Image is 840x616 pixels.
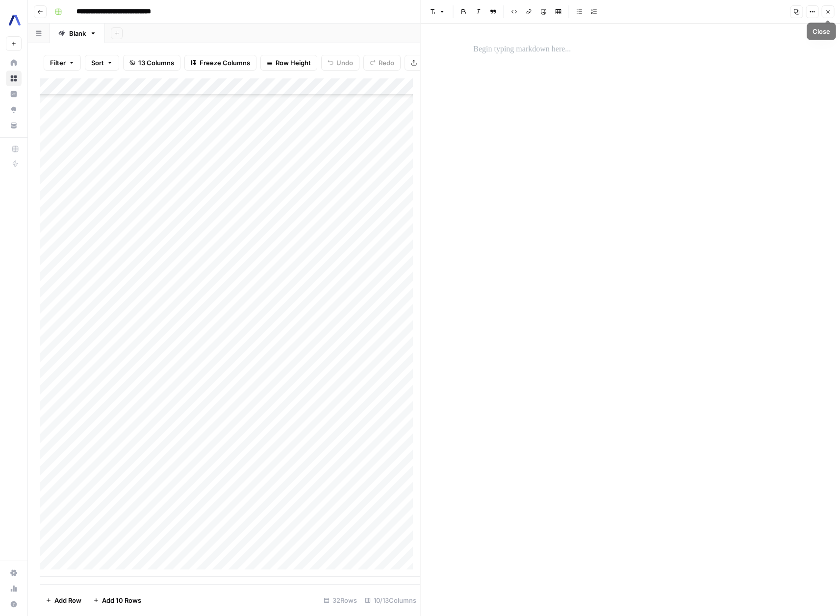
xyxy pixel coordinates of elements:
[102,595,141,605] span: Add 10 Rows
[91,58,104,68] span: Sort
[6,8,22,32] button: Workspace: AssemblyAI
[6,581,22,596] a: Usage
[361,592,420,608] div: 10/13 Columns
[50,24,105,43] a: Blank
[40,592,87,608] button: Add Row
[405,55,461,71] button: Export CSV
[123,55,180,71] button: 13 Columns
[54,595,81,605] span: Add Row
[6,596,22,612] button: Help + Support
[87,592,147,608] button: Add 10 Rows
[6,118,22,133] a: Your Data
[6,86,22,102] a: Insights
[138,58,174,68] span: 13 Columns
[6,55,22,71] a: Home
[6,102,22,118] a: Opportunities
[379,58,394,68] span: Redo
[321,55,359,71] button: Undo
[260,55,317,71] button: Row Height
[363,55,401,71] button: Redo
[50,58,66,68] span: Filter
[320,592,361,608] div: 32 Rows
[6,11,24,29] img: AssemblyAI Logo
[184,55,256,71] button: Freeze Columns
[276,58,311,68] span: Row Height
[6,71,22,86] a: Browse
[44,55,81,71] button: Filter
[6,565,22,581] a: Settings
[200,58,250,68] span: Freeze Columns
[336,58,353,68] span: Undo
[69,28,86,38] div: Blank
[85,55,119,71] button: Sort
